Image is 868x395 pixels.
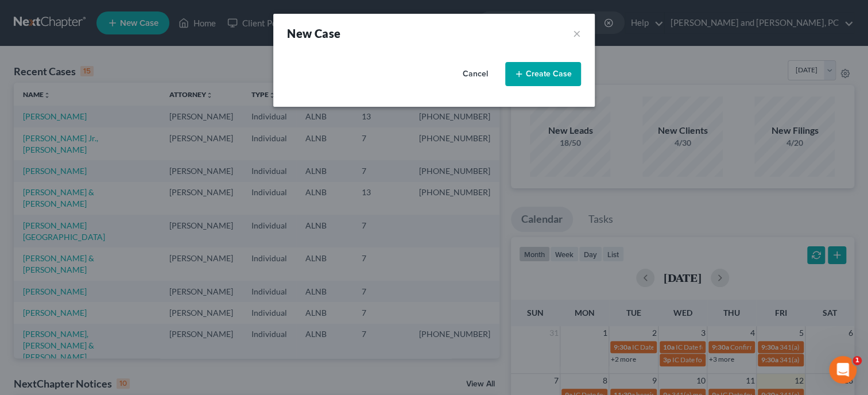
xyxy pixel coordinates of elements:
strong: New Case [287,26,340,40]
button: Create Case [505,62,581,86]
span: 1 [852,356,862,365]
iframe: Intercom live chat [829,356,857,384]
button: × [573,25,581,41]
button: Cancel [450,63,501,86]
